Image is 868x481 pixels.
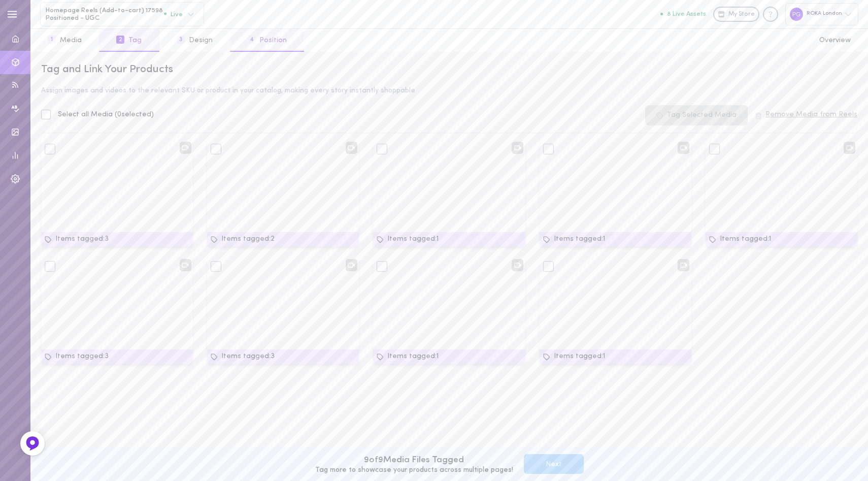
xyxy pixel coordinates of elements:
span: My Store [728,10,755,19]
button: 3Design [159,29,230,52]
span: 3 [177,36,185,44]
div: Tag more to showcase your products across multiple pages! [315,467,513,474]
div: ROKA London [785,3,858,25]
button: 4Position [230,29,304,52]
button: Tag Selected Media [645,105,748,125]
div: Tag and Link Your Products [41,62,857,77]
div: 9 of 9 Media Files Tagged [315,454,513,467]
div: Knowledge center [763,7,778,22]
button: Next [524,454,584,474]
button: Remove Media from Reels [755,111,857,119]
span: Select all Media ( 0 selected) [58,111,154,118]
img: Feedback Button [25,436,40,451]
span: Homepage Reels (Add-to-cart) 17598 Positioned - UGC [46,7,164,22]
span: Live [164,11,183,17]
span: 4 [247,36,255,44]
a: 8 Live Assets [660,11,713,18]
button: Overview [802,29,868,52]
a: My Store [713,7,759,22]
button: 8 Live Assets [660,11,706,17]
button: 1Media [30,29,99,52]
div: Assign images and videos to the relevant SKU or product in your catalog, making every story insta... [41,87,857,94]
span: 2 [116,36,124,44]
button: 2Tag [99,29,159,52]
span: 1 [48,36,56,44]
div: Items tagged:3Items tagged:2Items tagged:1Items tagged:1Items tagged:1Items tagged:3Items tagged:... [34,140,864,470]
